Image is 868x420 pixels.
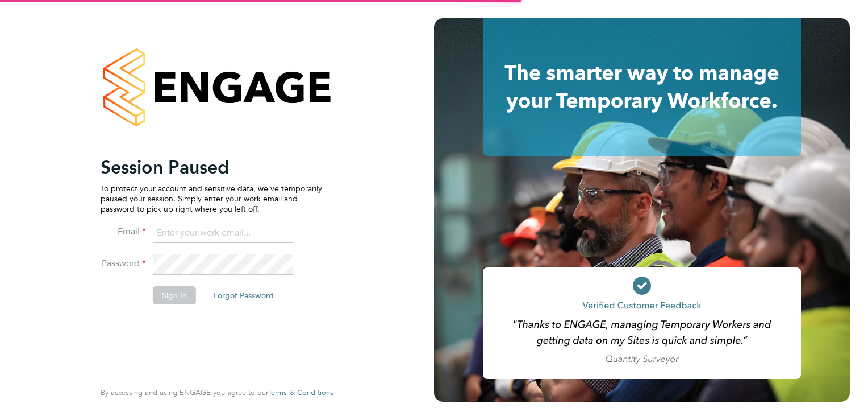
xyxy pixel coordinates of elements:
p: To protect your account and sensitive data, we've temporarily paused your session. Simply enter y... [101,183,322,215]
span: By accessing and using ENGAGE you agree to our [101,388,333,397]
button: Forgot Password [204,286,283,304]
span: Terms & Conditions [268,388,333,397]
button: Sign In [153,286,196,304]
label: Password [101,258,146,270]
label: Email [101,226,146,238]
h2: Session Paused [101,156,322,179]
a: Terms & Conditions [268,388,333,397]
input: Enter your work email... [153,223,293,244]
